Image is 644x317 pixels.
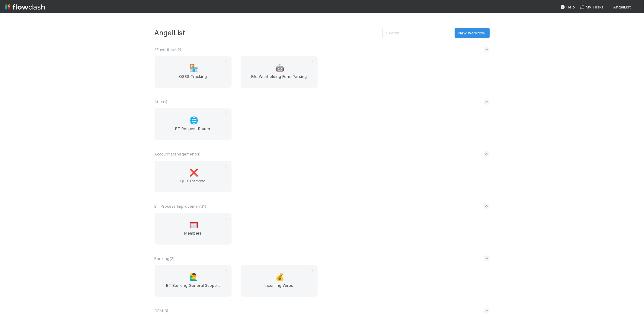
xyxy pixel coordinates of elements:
[157,178,229,190] span: QBR Tracking
[155,213,232,245] a: 🥅Members
[275,273,284,281] span: 💰
[275,64,284,72] span: 🤖
[155,204,207,209] span: BT Process Improvement ( 1 )
[155,265,232,297] a: 🙋‍♂️BT Banking General Support
[5,2,45,12] img: logo-inverted-e16ddd16eac7371096b0.svg
[383,28,452,38] input: Search...
[155,256,175,261] span: Banking ( 2 )
[241,56,318,88] a: 🤖File Withholding Form Parsing
[189,221,198,229] span: 🥅
[633,4,639,10] img: avatar_66854b90-094e-431f-b713-6ac88429a2b8.png
[580,5,604,9] span: My Tasks
[189,169,198,177] span: ❌
[157,282,229,294] span: BT Banking General Support
[157,73,229,85] span: QSBS Tracking
[155,47,181,52] span: *Favorites* ( 2 )
[155,308,168,313] span: CRM ( 3 )
[580,4,604,10] a: My Tasks
[155,56,232,88] a: 🏪QSBS Tracking
[189,64,198,72] span: 🏪
[155,29,383,37] h3: AngelList
[243,73,315,85] span: File Withholding Form Parsing
[155,161,232,192] a: ❌QBR Tracking
[560,4,575,10] div: Help
[455,28,490,38] button: New workflow
[189,273,198,281] span: 🙋‍♂️
[157,126,229,138] span: BT Request Router
[155,108,232,140] a: 🌐BT Request Router
[613,5,631,9] span: AngelList
[155,152,201,156] span: Account Management ( 1 )
[241,265,318,297] a: 💰Incoming Wires
[243,282,315,294] span: Incoming Wires
[157,230,229,242] span: Members
[155,99,168,104] span: AL < ( 1 )
[189,117,198,124] span: 🌐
